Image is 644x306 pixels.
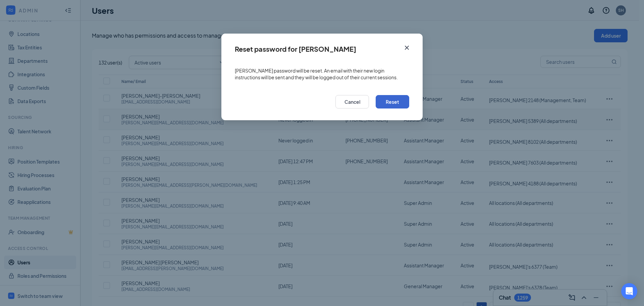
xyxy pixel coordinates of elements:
[398,34,423,55] button: Close
[335,95,369,108] button: Cancel
[621,283,637,299] div: Open Intercom Messenger
[376,95,409,108] button: Reset
[235,67,409,81] span: [PERSON_NAME] password will be reset. An email with their new login instructions will be sent and...
[235,45,356,53] div: Reset password for [PERSON_NAME]
[403,44,411,52] svg: Cross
